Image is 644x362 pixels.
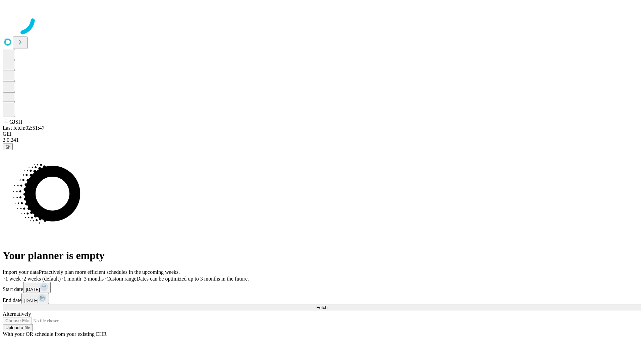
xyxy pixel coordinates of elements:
[3,324,33,331] button: Upload a file
[3,249,641,262] h1: Your planner is empty
[9,119,22,125] span: GJSH
[24,298,38,303] span: [DATE]
[5,276,21,282] span: 1 week
[3,282,641,293] div: Start date
[3,143,13,150] button: @
[137,276,249,282] span: Dates can be optimized up to 3 months in the future.
[3,125,45,131] span: Last fetch: 02:51:47
[3,293,641,304] div: End date
[3,131,641,137] div: GEI
[3,331,107,337] span: With your OR schedule from your existing EHR
[316,305,327,310] span: Fetch
[3,311,31,317] span: Alternatively
[26,287,40,292] span: [DATE]
[3,137,641,143] div: 2.0.241
[23,276,61,282] span: 2 weeks (default)
[3,304,641,311] button: Fetch
[63,276,81,282] span: 1 month
[106,276,136,282] span: Custom range
[84,276,104,282] span: 3 months
[21,293,49,304] button: [DATE]
[39,269,180,275] span: Proactively plan more efficient schedules in the upcoming weeks.
[3,269,39,275] span: Import your data
[5,144,10,149] span: @
[23,282,51,293] button: [DATE]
